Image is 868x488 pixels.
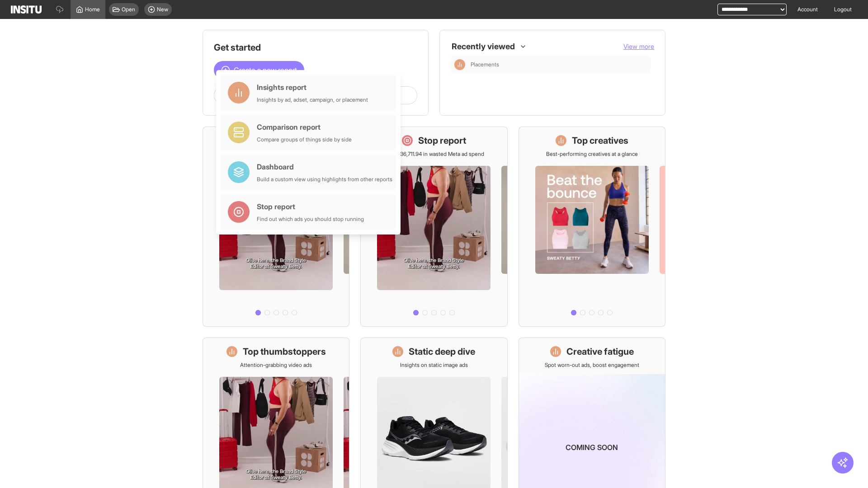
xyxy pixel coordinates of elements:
span: Home [85,6,100,13]
div: Insights report [257,82,368,93]
div: Compare groups of things side by side [257,136,352,143]
div: Stop report [257,201,364,212]
span: Create a new report [234,65,297,75]
a: Top creativesBest-performing creatives at a glance [519,127,665,327]
a: What's live nowSee all active ads instantly [203,127,349,327]
div: Build a custom view using highlights from other reports [257,176,392,183]
h1: Top creatives [572,134,628,147]
div: Dashboard [257,161,392,172]
div: Insights [454,59,465,70]
span: New [157,6,168,13]
p: Attention-grabbing video ads [240,361,312,369]
a: Stop reportSave £36,711.94 in wasted Meta ad spend [360,127,507,327]
span: View more [623,42,654,50]
p: Best-performing creatives at a glance [546,150,638,158]
p: Insights on static image ads [400,361,468,369]
span: Placements [471,61,499,68]
button: View more [623,42,654,51]
div: Insights by ad, adset, campaign, or placement [257,96,368,103]
div: Find out which ads you should stop running [257,216,364,223]
h1: Get started [214,41,417,54]
h1: Top thumbstoppers [243,345,326,358]
div: Comparison report [257,122,352,132]
h1: Stop report [418,134,466,147]
span: Open [122,6,135,13]
h1: Static deep dive [409,345,475,358]
span: Placements [471,61,647,68]
button: Create a new report [214,61,304,79]
p: Save £36,711.94 in wasted Meta ad spend [384,150,484,158]
img: Logo [11,5,42,14]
